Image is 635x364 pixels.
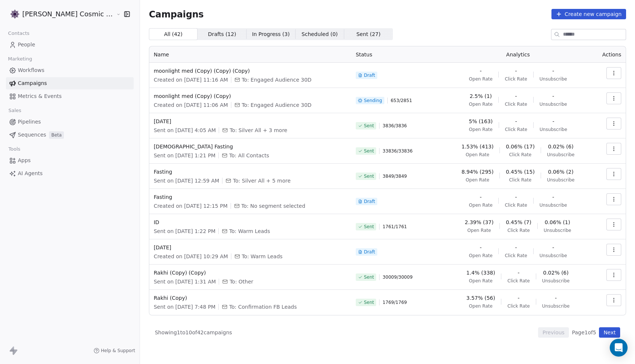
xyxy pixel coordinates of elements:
[5,144,23,155] span: Tools
[469,101,493,107] span: Open Rate
[364,299,374,305] span: Sent
[505,202,527,208] span: Click Rate
[242,253,283,260] span: To: Warm Leads
[154,278,216,285] span: Sent on [DATE] 1:31 AM
[540,253,567,259] span: Unsubscribe
[469,253,493,259] span: Open Rate
[302,30,338,38] span: Scheduled ( 0 )
[545,219,570,226] span: 0.06% (1)
[154,127,216,134] span: Sent on [DATE] 4:05 AM
[18,41,35,49] span: People
[154,118,347,125] span: [DATE]
[154,76,228,83] span: Created on [DATE] 11:16 AM
[382,148,413,154] span: 33836 / 33836
[154,168,347,176] span: Fasting
[364,123,374,129] span: Sent
[509,177,531,183] span: Click Rate
[94,348,135,354] a: Help & Support
[572,329,596,336] span: Page 1 of 5
[548,143,574,150] span: 0.02% (6)
[154,253,228,260] span: Created on [DATE] 10:29 AM
[154,227,215,235] span: Sent on [DATE] 1:22 PM
[154,193,347,201] span: Fasting
[505,76,527,82] span: Click Rate
[18,66,45,74] span: Workflows
[480,244,482,251] span: -
[10,10,19,19] img: Logo_Properly_Aligned.png
[101,348,135,354] span: Help & Support
[364,72,375,78] span: Draft
[208,30,236,38] span: Drafts ( 12 )
[154,143,347,150] span: [DEMOGRAPHIC_DATA] Fasting
[509,152,531,158] span: Click Rate
[469,76,493,82] span: Open Rate
[5,105,25,116] span: Sales
[518,294,520,302] span: -
[18,118,41,126] span: Pipelines
[364,224,374,230] span: Sent
[552,193,554,201] span: -
[154,152,215,159] span: Sent on [DATE] 1:21 PM
[154,67,347,75] span: moonlight med (Copy) (Copy) (Copy)
[543,269,569,276] span: 0.02% (6)
[466,152,489,158] span: Open Rate
[149,46,351,63] th: Name
[468,227,491,233] span: Open Rate
[22,9,114,19] span: [PERSON_NAME] Cosmic Academy LLP
[469,303,493,309] span: Open Rate
[506,143,535,150] span: 0.06% (17)
[154,177,219,184] span: Sent on [DATE] 12:59 AM
[515,92,517,100] span: -
[391,98,412,104] span: 653 / 2851
[382,274,413,280] span: 30009 / 30009
[6,90,134,102] a: Metrics & Events
[540,76,567,82] span: Unsubscribe
[6,154,134,167] a: Apps
[551,9,626,19] button: Create new campaign
[149,9,204,19] span: Campaigns
[547,177,574,183] span: Unsubscribe
[364,98,382,104] span: Sending
[18,157,31,164] span: Apps
[252,30,290,38] span: In Progress ( 3 )
[555,294,557,302] span: -
[154,92,347,100] span: moonlight med (Copy) (Copy)
[547,152,574,158] span: Unsubscribe
[18,92,62,100] span: Metrics & Events
[229,227,270,235] span: To: Warm Leads
[469,127,493,132] span: Open Rate
[18,170,43,177] span: AI Agents
[154,303,215,311] span: Sent on [DATE] 7:48 PM
[229,152,269,159] span: To: All Contacts
[507,227,530,233] span: Click Rate
[466,177,489,183] span: Open Rate
[505,127,527,132] span: Click Rate
[364,173,374,179] span: Sent
[155,329,232,336] span: Showing 1 to 10 of 42 campaigns
[18,131,46,139] span: Sequences
[6,167,134,180] a: AI Agents
[233,177,290,184] span: To: Silver All + 5 more
[242,101,312,109] span: To: Engaged Audience 30D
[469,202,493,208] span: Open Rate
[154,219,347,226] span: ID
[540,202,567,208] span: Unsubscribe
[444,46,592,63] th: Analytics
[592,46,626,63] th: Actions
[540,127,567,132] span: Unsubscribe
[552,244,554,251] span: -
[466,269,495,276] span: 1.4% (338)
[548,168,574,176] span: 0.06% (2)
[6,39,134,51] a: People
[5,28,33,39] span: Contacts
[6,116,134,128] a: Pipelines
[154,101,228,109] span: Created on [DATE] 11:06 AM
[469,278,493,284] span: Open Rate
[382,224,407,230] span: 1761 / 1761
[515,67,517,75] span: -
[6,77,134,89] a: Campaigns
[6,64,134,76] a: Workflows
[507,303,530,309] span: Click Rate
[154,269,347,276] span: Rakhi (Copy) (Copy)
[154,244,347,251] span: [DATE]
